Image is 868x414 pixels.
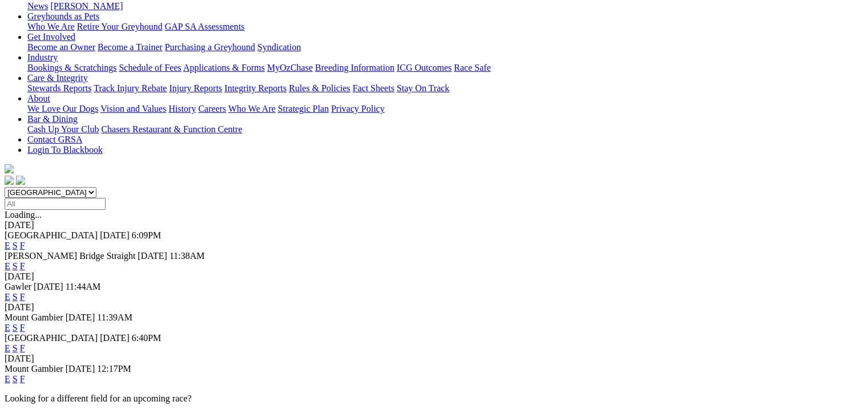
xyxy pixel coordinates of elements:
a: E [5,241,10,250]
a: Contact GRSA [27,135,82,144]
a: Chasers Restaurant & Function Centre [101,124,242,134]
span: [GEOGRAPHIC_DATA] [5,333,98,343]
span: [DATE] [100,333,130,343]
a: Breeding Information [315,63,394,72]
a: S [13,261,18,271]
a: Careers [198,104,226,113]
img: facebook.svg [5,176,14,185]
a: E [5,323,10,332]
span: 12:17PM [97,364,131,374]
a: Strategic Plan [278,104,329,113]
span: Mount Gambier [5,364,63,374]
a: E [5,261,10,271]
p: Looking for a different field for an upcoming race? [5,393,863,404]
a: Applications & Forms [183,63,265,72]
span: [DATE] [100,230,130,240]
a: History [168,104,196,113]
div: [DATE] [5,354,863,364]
a: Race Safe [454,63,490,72]
a: News [27,1,48,11]
a: GAP SA Assessments [165,22,245,31]
a: Privacy Policy [331,104,385,113]
span: 11:38AM [169,251,205,261]
a: F [20,292,25,302]
a: Integrity Reports [224,83,286,93]
a: Schedule of Fees [119,63,181,72]
a: S [13,292,18,302]
a: Become an Owner [27,42,95,52]
a: Fact Sheets [353,83,394,93]
a: About [27,94,50,103]
img: twitter.svg [16,176,25,185]
span: 6:09PM [132,230,162,240]
a: Track Injury Rebate [94,83,167,93]
a: Cash Up Your Club [27,124,99,134]
a: Retire Your Greyhound [77,22,163,31]
a: E [5,343,10,353]
div: About [27,104,863,114]
div: Get Involved [27,42,863,52]
span: [DATE] [34,282,63,291]
a: Get Involved [27,32,75,42]
span: 11:39AM [97,312,132,322]
a: We Love Our Dogs [27,104,98,113]
a: F [20,343,25,353]
span: [PERSON_NAME] Bridge Straight [5,251,135,261]
a: Care & Integrity [27,73,88,83]
a: Stewards Reports [27,83,91,93]
a: F [20,374,25,384]
div: [DATE] [5,220,863,230]
div: Greyhounds as Pets [27,22,863,32]
a: Injury Reports [169,83,222,93]
a: Who We Are [27,22,75,31]
a: F [20,241,25,250]
input: Select date [5,198,106,210]
a: Purchasing a Greyhound [165,42,255,52]
a: [PERSON_NAME] [50,1,123,11]
span: 11:44AM [66,282,101,291]
span: Loading... [5,210,42,220]
span: Gawler [5,282,31,291]
span: 6:40PM [132,333,162,343]
a: S [13,374,18,384]
span: [DATE] [138,251,167,261]
a: ICG Outcomes [397,63,451,72]
span: [GEOGRAPHIC_DATA] [5,230,98,240]
div: [DATE] [5,302,863,312]
div: [DATE] [5,271,863,282]
a: F [20,261,25,271]
a: E [5,292,10,302]
a: E [5,374,10,384]
a: Vision and Values [100,104,166,113]
a: Rules & Policies [289,83,350,93]
img: logo-grsa-white.png [5,164,14,173]
span: Mount Gambier [5,312,63,322]
a: Become a Trainer [98,42,163,52]
div: News & Media [27,1,863,11]
a: MyOzChase [267,63,313,72]
a: S [13,241,18,250]
span: [DATE] [66,364,95,374]
a: Stay On Track [397,83,449,93]
div: Bar & Dining [27,124,863,135]
a: S [13,323,18,332]
span: [DATE] [66,312,95,322]
a: F [20,323,25,332]
a: Who We Are [228,104,276,113]
a: Greyhounds as Pets [27,11,99,21]
div: Care & Integrity [27,83,863,94]
a: Industry [27,52,58,62]
a: Login To Blackbook [27,145,103,155]
a: Bar & Dining [27,114,78,124]
a: Syndication [257,42,301,52]
div: Industry [27,63,863,73]
a: S [13,343,18,353]
a: Bookings & Scratchings [27,63,116,72]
